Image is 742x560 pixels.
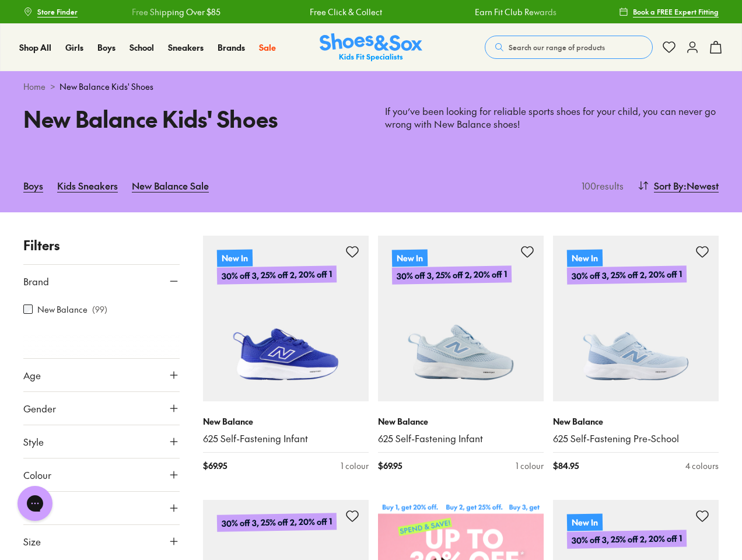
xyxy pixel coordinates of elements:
p: 30% off 3, 25% off 2, 20% off 1 [217,513,337,532]
button: Gender [23,392,180,425]
p: New Balance [203,415,369,428]
button: Age [23,359,180,391]
span: Book a FREE Expert Fitting [633,6,719,17]
a: Free Click & Collect [308,6,380,18]
span: Boys [97,41,116,53]
div: 1 colour [341,460,369,472]
p: 30% off 3, 25% off 2, 20% off 1 [567,265,687,285]
a: New In30% off 3, 25% off 2, 20% off 1 [378,236,544,401]
a: New In30% off 3, 25% off 2, 20% off 1 [553,236,719,401]
a: Book a FREE Expert Fitting [619,1,719,22]
a: Earn Fit Club Rewards [473,6,555,18]
a: 625 Self-Fastening Infant [378,432,544,445]
a: Sneakers [168,41,204,54]
h1: New Balance Kids' Shoes [23,102,357,135]
p: 30% off 3, 25% off 2, 20% off 1 [392,265,512,285]
span: Style [23,435,44,449]
a: 625 Self-Fastening Infant [203,432,369,445]
span: Sale [259,41,276,53]
span: Sneakers [168,41,204,53]
a: Girls [65,41,83,54]
p: New In [392,249,428,267]
p: 30% off 3, 25% off 2, 20% off 1 [567,530,687,549]
p: 30% off 3, 25% off 2, 20% off 1 [217,265,337,285]
a: Boys [23,173,43,198]
span: Search our range of products [509,42,605,52]
div: 1 colour [516,460,544,472]
a: New Balance Sale [132,173,209,198]
p: 100 results [577,178,624,192]
div: 4 colours [685,460,719,472]
span: New Balance Kids' Shoes [60,80,153,93]
span: Colour [23,468,51,482]
a: Free Shipping Over $85 [131,6,219,18]
p: ( 99 ) [92,303,107,316]
a: Home [23,80,45,93]
span: Age [23,368,41,382]
p: New In [567,513,603,531]
span: $ 84.95 [553,460,579,472]
a: Shoes & Sox [320,33,422,62]
button: Price [23,492,180,524]
button: Colour [23,459,180,491]
p: New In [567,249,603,267]
p: Filters [23,236,180,255]
a: Sale [259,41,276,54]
button: Style [23,425,180,458]
span: $ 69.95 [203,460,227,472]
a: New In30% off 3, 25% off 2, 20% off 1 [203,236,369,401]
a: School [129,41,154,54]
span: Brand [23,274,49,288]
a: Store Finder [23,1,78,22]
span: Brands [218,41,245,53]
span: Gender [23,401,56,415]
span: Size [23,534,41,548]
p: New Balance [378,415,544,428]
span: : Newest [684,178,719,192]
a: Boys [97,41,116,54]
p: New In [217,249,253,267]
button: Brand [23,265,180,297]
button: Size [23,525,180,558]
div: > [23,80,719,93]
label: New Balance [37,303,87,316]
a: 625 Self-Fastening Pre-School [553,432,719,445]
span: Girls [65,41,83,53]
span: $ 69.95 [378,460,402,472]
a: Shop All [19,41,51,54]
span: Store Finder [37,6,78,17]
button: Search our range of products [485,36,653,59]
span: School [129,41,154,53]
span: Sort By [654,178,684,192]
p: New Balance [553,415,719,428]
iframe: Gorgias live chat messenger [12,482,58,525]
p: If you’ve been looking for reliable sports shoes for your child, you can never go wrong with New ... [385,105,719,131]
a: Kids Sneakers [57,173,118,198]
span: Shop All [19,41,51,53]
a: Brands [218,41,245,54]
button: Sort By:Newest [638,173,719,198]
img: SNS_Logo_Responsive.svg [320,33,422,62]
